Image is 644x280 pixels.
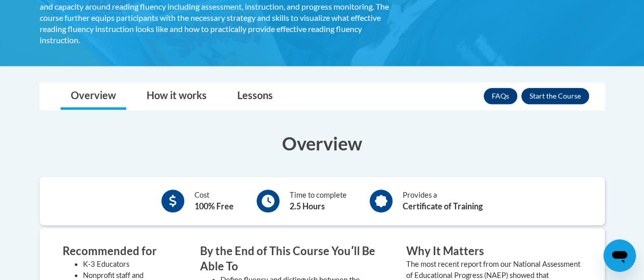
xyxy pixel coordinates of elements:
[290,190,347,212] div: Time to complete
[83,259,170,270] li: K-3 Educators
[403,190,483,212] div: Provides a
[521,88,589,104] button: Enroll
[63,243,170,259] h3: Recommended for
[406,243,582,259] h3: Why It Matters
[136,83,217,110] a: How it works
[484,88,517,104] a: FAQs
[40,131,605,156] h3: Overview
[61,83,126,110] a: Overview
[403,201,483,211] b: Certificate of Training
[194,201,234,211] b: 100% Free
[290,201,325,211] b: 2.5 Hours
[200,243,376,275] h3: By the End of This Course Youʹll Be Able To
[227,83,283,110] a: Lessons
[194,190,234,212] div: Cost
[603,239,636,272] iframe: Button to launch messaging window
